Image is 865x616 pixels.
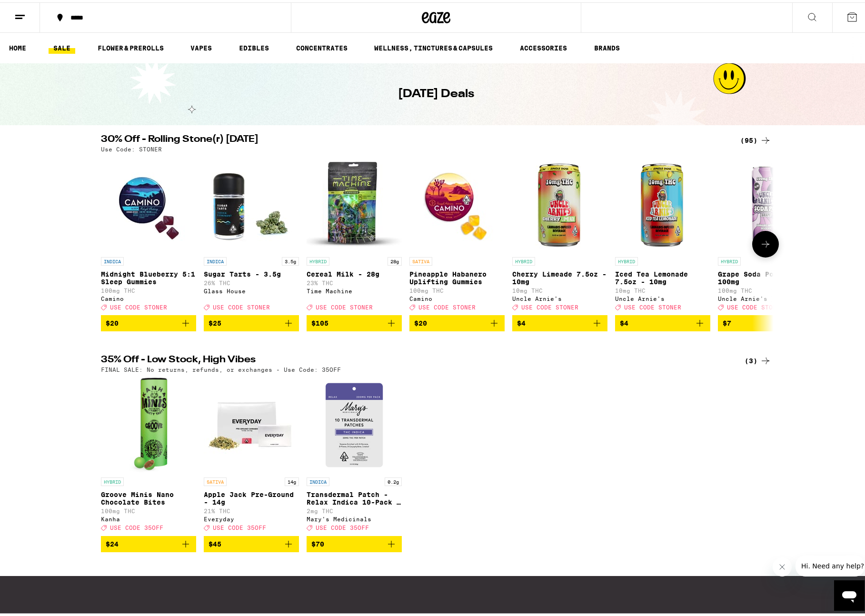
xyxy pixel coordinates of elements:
[409,313,505,329] button: Add to bag
[101,514,196,520] div: Kanha
[101,268,196,283] p: Midnight Blueberry 5:1 Sleep Gummies
[101,375,196,533] a: Open page for Groove Minis Nano Chocolate Bites from Kanha
[110,302,167,308] span: USE CODE STONER
[512,255,535,263] p: HYBRID
[718,313,813,329] button: Add to bag
[204,534,299,550] button: Add to bag
[209,317,221,325] span: $25
[718,155,813,313] a: Open page for Grape Soda Pop 12oz - 100mg from Uncle Arnie's
[723,317,731,325] span: $7
[745,353,771,364] a: (3)
[521,302,578,308] span: USE CODE STONER
[615,255,638,263] p: HYBRID
[106,317,119,325] span: $20
[727,302,784,308] span: USE CODE STONER
[615,285,710,291] p: 10mg THC
[307,506,402,512] p: 2mg THC
[101,313,196,329] button: Add to bag
[101,144,162,150] p: Use Code: STONER
[307,375,402,533] a: Open page for Transdermal Patch - Relax Indica 10-Pack - 200mg from Mary's Medicinals
[418,302,476,308] span: USE CODE STONER
[307,514,402,520] div: Mary's Medicinals
[204,475,227,484] p: SATIVA
[307,255,329,263] p: HYBRID
[388,255,402,263] p: 28g
[101,488,196,504] p: Groove Minis Nano Chocolate Bites
[718,255,741,263] p: HYBRID
[204,155,299,313] a: Open page for Sugar Tarts - 3.5g from Glass House
[718,285,813,291] p: 100mg THC
[307,268,402,276] p: Cereal Milk - 28g
[307,278,402,284] p: 23% THC
[101,364,341,370] p: FINAL SALE: No returns, refunds, or exchanges - Use Code: 35OFF
[307,475,329,484] p: INDICA
[369,40,497,51] a: WELLNESS, TINCTURES & CAPSULES
[409,293,505,299] div: Camino
[204,506,299,512] p: 21% THC
[49,40,75,51] a: SALE
[204,375,299,533] a: Open page for Apple Jack Pre-Ground - 14g from Everyday
[101,132,725,144] h2: 30% Off - Rolling Stone(r) [DATE]
[204,514,299,520] div: Everyday
[517,317,526,325] span: $4
[204,255,227,263] p: INDICA
[4,40,31,51] a: HOME
[615,293,710,299] div: Uncle Arnie's
[624,302,681,308] span: USE CODE STONER
[204,375,299,470] img: Everyday - Apple Jack Pre-Ground - 14g
[615,155,710,250] img: Uncle Arnie's - Iced Tea Lemonade 7.5oz - 10mg
[409,285,505,291] p: 100mg THC
[291,40,352,51] a: CONCENTRATES
[204,155,299,250] img: Glass House - Sugar Tarts - 3.5g
[589,40,625,51] a: BRANDS
[204,278,299,284] p: 26% THC
[307,313,402,329] button: Add to bag
[515,40,572,51] a: ACCESSORIES
[512,313,607,329] button: Add to bag
[106,538,119,546] span: $24
[204,313,299,329] button: Add to bag
[101,285,196,291] p: 100mg THC
[512,155,607,313] a: Open page for Cherry Limeade 7.5oz - 10mg from Uncle Arnie's
[512,285,607,291] p: 10mg THC
[209,538,221,546] span: $45
[186,40,217,51] a: VAPES
[307,488,402,504] p: Transdermal Patch - Relax Indica 10-Pack - 200mg
[409,155,505,250] img: Camino - Pineapple Habanero Uplifting Gummies
[512,293,607,299] div: Uncle Arnie's
[316,523,369,529] span: USE CODE 35OFF
[204,286,299,292] div: Glass House
[307,286,402,292] div: Time Machine
[795,553,865,574] iframe: Message from company
[101,155,196,313] a: Open page for Midnight Blueberry 5:1 Sleep Gummies from Camino
[773,555,792,574] iframe: Close message
[409,155,505,313] a: Open page for Pineapple Habanero Uplifting Gummies from Camino
[307,155,402,313] a: Open page for Cereal Milk - 28g from Time Machine
[129,375,168,470] img: Kanha - Groove Minis Nano Chocolate Bites
[282,255,299,263] p: 3.5g
[93,40,169,51] a: FLOWER & PREROLLS
[101,534,196,550] button: Add to bag
[615,155,710,313] a: Open page for Iced Tea Lemonade 7.5oz - 10mg from Uncle Arnie's
[204,268,299,276] p: Sugar Tarts - 3.5g
[615,268,710,283] p: Iced Tea Lemonade 7.5oz - 10mg
[101,353,725,364] h2: 35% Off - Low Stock, High Vibes
[385,475,402,484] p: 0.2g
[718,293,813,299] div: Uncle Arnie's
[512,155,607,250] img: Uncle Arnie's - Cherry Limeade 7.5oz - 10mg
[204,488,299,504] p: Apple Jack Pre-Ground - 14g
[740,132,771,144] a: (95)
[101,506,196,512] p: 100mg THC
[307,534,402,550] button: Add to bag
[234,40,274,51] a: EDIBLES
[414,317,427,325] span: $20
[285,475,299,484] p: 14g
[398,84,474,100] h1: [DATE] Deals
[316,302,373,308] span: USE CODE STONER
[409,255,432,263] p: SATIVA
[834,578,865,608] iframe: Button to launch messaging window
[311,538,324,546] span: $70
